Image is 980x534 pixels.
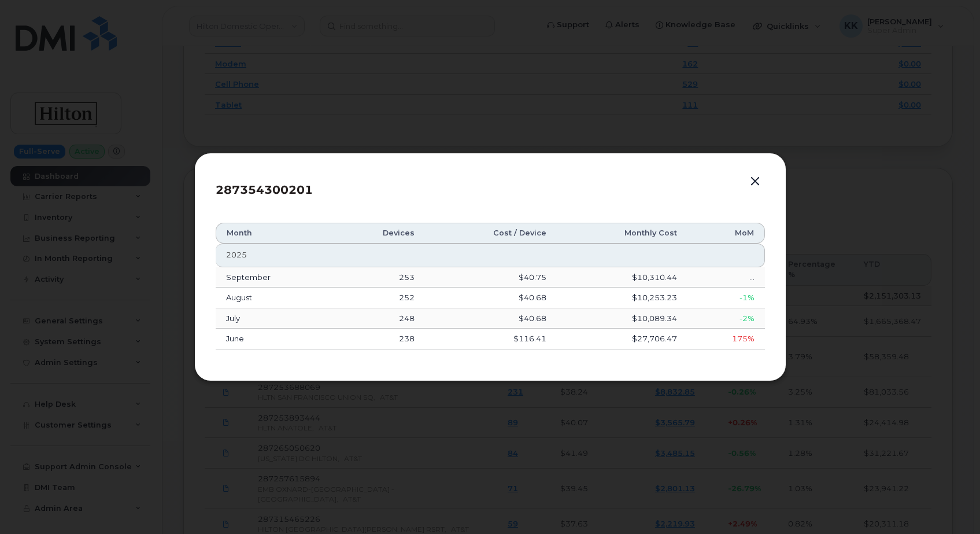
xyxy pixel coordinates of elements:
[930,484,971,525] iframe: Messenger Launcher
[216,267,332,288] td: September
[557,267,687,288] td: $10,310.44
[698,333,754,344] div: 175%
[557,329,687,349] td: $27,706.47
[332,267,426,288] td: 253
[332,308,426,329] td: 248
[332,329,426,349] td: 238
[332,288,426,308] td: 252
[557,288,687,308] td: $10,253.23
[425,288,557,308] td: $40.68
[557,308,687,329] td: $10,089.34
[216,308,332,329] td: July
[425,308,557,329] td: $40.68
[216,244,765,267] th: 2025
[698,272,754,283] div: ...
[425,267,557,288] td: $40.75
[425,329,557,349] td: $116.41
[698,292,754,303] div: -1%
[216,288,332,308] td: August
[216,329,332,349] td: June
[698,313,754,324] div: -2%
